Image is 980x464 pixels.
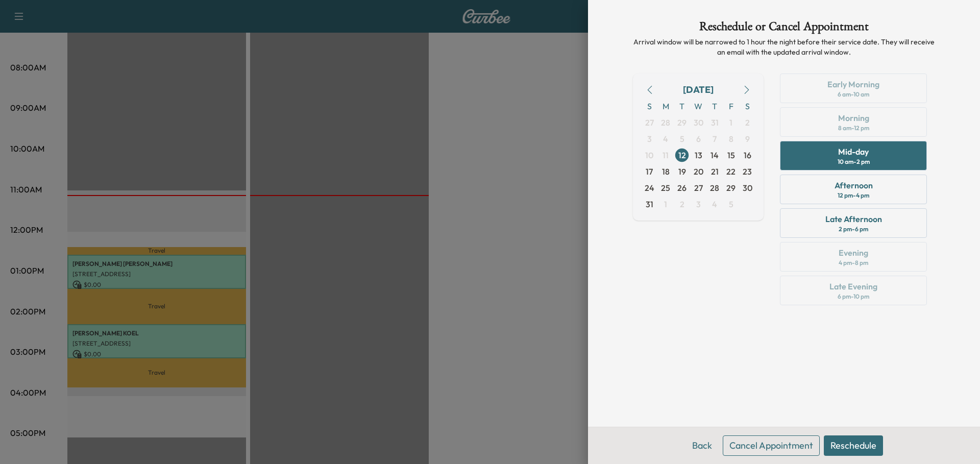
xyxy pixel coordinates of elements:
span: 5 [680,133,684,145]
span: 30 [694,116,703,129]
div: 2 pm - 6 pm [839,225,868,233]
span: 4 [663,133,668,145]
span: 1 [664,198,667,210]
span: 21 [711,165,719,178]
span: S [739,98,755,114]
span: 12 [678,149,686,161]
span: 9 [745,133,750,145]
div: Afternoon [835,179,873,191]
p: Arrival window will be narrowed to 1 hour the night before their service date. They will receive ... [633,37,935,57]
span: 1 [729,116,732,129]
span: 5 [729,198,733,210]
span: 31 [646,198,653,210]
div: Late Afternoon [825,213,882,225]
span: 18 [662,165,670,178]
span: 7 [713,133,717,145]
span: 25 [661,182,670,194]
span: 8 [729,133,733,145]
span: 17 [646,165,653,178]
span: 28 [710,182,719,194]
span: S [641,98,657,114]
span: 19 [678,165,686,178]
span: 3 [696,198,701,210]
span: 26 [677,182,687,194]
span: 13 [695,149,702,161]
span: 27 [694,182,703,194]
span: 16 [744,149,751,161]
div: [DATE] [683,83,714,97]
button: Cancel Appointment [723,435,820,456]
span: M [657,98,674,114]
span: F [723,98,739,114]
span: 30 [743,182,752,194]
span: 31 [711,116,719,129]
span: 6 [696,133,701,145]
button: Reschedule [824,435,883,456]
span: 14 [710,149,719,161]
span: 20 [694,165,703,178]
span: 29 [726,182,736,194]
span: 15 [727,149,735,161]
span: W [690,98,706,114]
span: 24 [645,182,654,194]
span: 2 [680,198,684,210]
div: 10 am - 2 pm [838,158,870,166]
div: Mid-day [838,145,869,158]
span: 29 [677,116,687,129]
span: 22 [726,165,736,178]
span: 28 [661,116,670,129]
span: 4 [712,198,717,210]
span: 11 [663,149,669,161]
h1: Reschedule or Cancel Appointment [633,20,935,37]
span: 10 [645,149,653,161]
div: 12 pm - 4 pm [838,191,869,200]
span: 23 [743,165,752,178]
span: 2 [745,116,750,129]
span: T [706,98,723,114]
span: 3 [647,133,652,145]
button: Back [685,435,719,456]
span: T [674,98,690,114]
span: 27 [645,116,654,129]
